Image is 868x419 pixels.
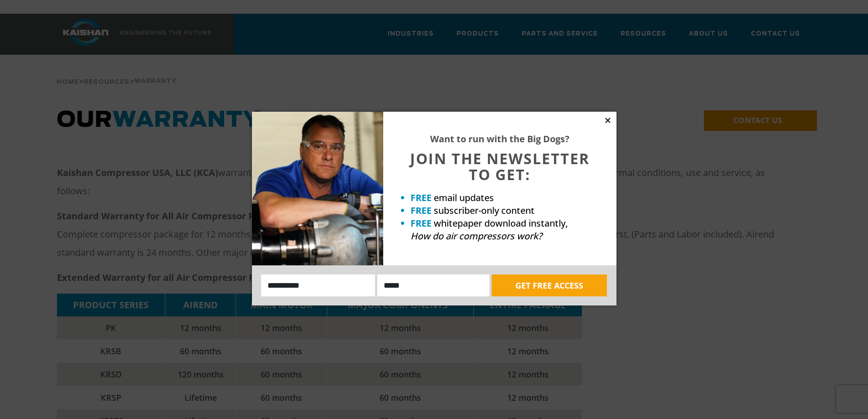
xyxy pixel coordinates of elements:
strong: FREE [411,204,431,217]
strong: FREE [411,217,431,229]
input: Email [377,274,489,296]
button: Close [604,116,612,124]
span: subscriber-only content [434,204,534,217]
span: JOIN THE NEWSLETTER TO GET: [410,149,590,184]
button: GET FREE ACCESS [492,274,607,296]
strong: Want to run with the Big Dogs? [430,133,570,145]
em: How do air compressors work? [411,230,542,242]
strong: FREE [411,191,431,204]
span: whitepaper download instantly, [434,217,568,229]
span: email updates [434,191,494,204]
input: Name: [261,274,375,296]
